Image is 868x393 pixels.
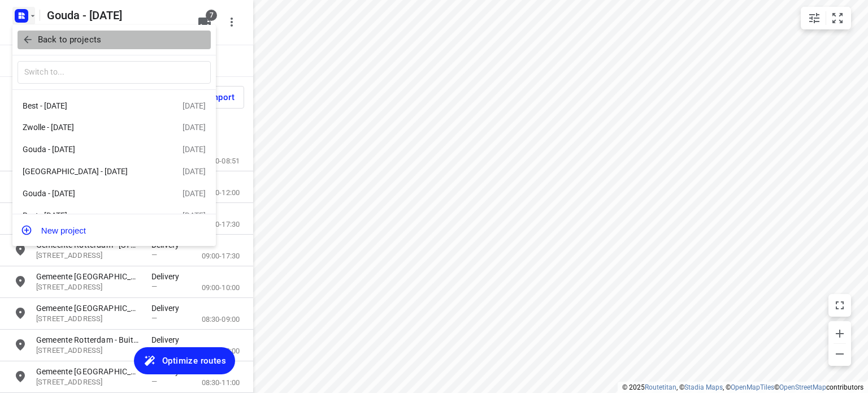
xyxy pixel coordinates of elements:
button: New project [12,219,216,241]
div: Gouda - [DATE] [23,145,153,154]
div: Best - [DATE][DATE] [12,205,216,227]
div: Gouda - [DATE][DATE] [12,139,216,161]
div: [DATE] [183,101,206,110]
div: Gouda - [DATE][DATE] [12,183,216,205]
div: [DATE] [183,211,206,220]
div: Best - [DATE] [23,101,153,110]
div: Gouda - [DATE] [23,189,153,198]
div: [GEOGRAPHIC_DATA] - [DATE] [23,167,153,176]
button: Back to projects [18,31,211,49]
div: [DATE] [183,123,206,132]
div: Zwolle - [DATE][DATE] [12,116,216,139]
div: [DATE] [183,145,206,154]
div: [DATE] [183,189,206,198]
div: Best - [DATE] [23,211,153,220]
div: [GEOGRAPHIC_DATA] - [DATE][DATE] [12,161,216,183]
div: Zwolle - [DATE] [23,123,153,132]
input: Switch to... [18,61,211,84]
p: Back to projects [38,33,101,46]
div: Best - [DATE][DATE] [12,94,216,116]
div: [DATE] [183,167,206,176]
